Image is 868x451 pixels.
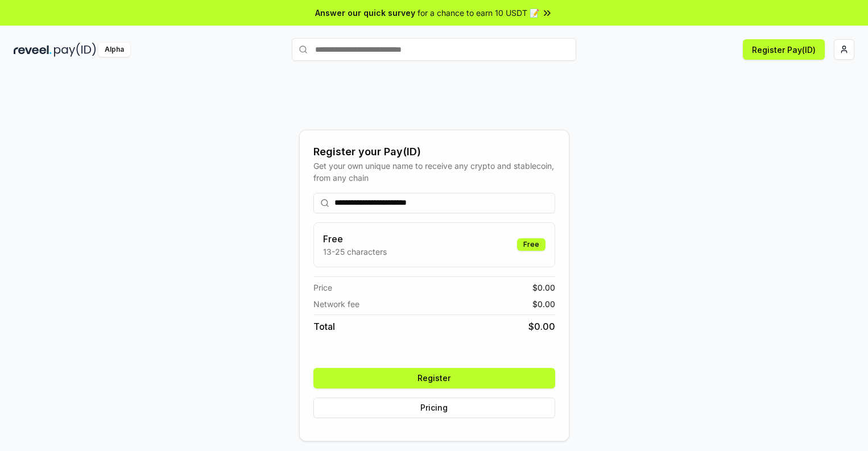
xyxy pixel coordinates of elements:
[14,43,52,57] img: reveel_dark
[517,238,545,251] div: Free
[743,39,825,60] button: Register Pay(ID)
[315,7,415,19] span: Answer our quick survey
[313,398,555,418] button: Pricing
[313,282,332,293] span: Price
[418,7,539,19] span: for a chance to earn 10 USDT 📝
[532,282,555,293] span: $ 0.00
[313,368,555,388] button: Register
[54,43,96,57] img: pay_id
[323,232,387,246] h3: Free
[323,246,387,258] p: 13-25 characters
[532,298,555,310] span: $ 0.00
[313,298,359,310] span: Network fee
[313,160,555,184] div: Get your own unique name to receive any crypto and stablecoin, from any chain
[313,320,335,333] span: Total
[313,144,555,160] div: Register your Pay(ID)
[98,43,130,57] div: Alpha
[528,320,555,333] span: $ 0.00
